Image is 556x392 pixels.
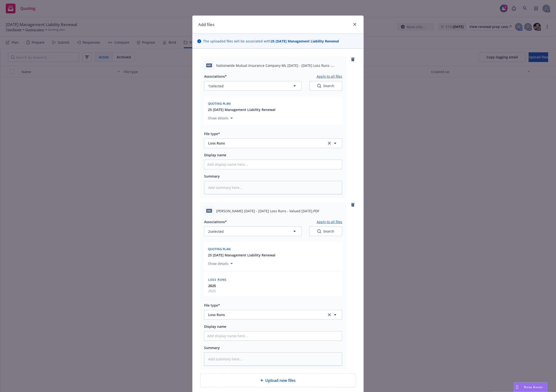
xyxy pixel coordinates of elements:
[352,21,358,27] a: close
[204,160,342,169] input: Add display name here...
[350,202,356,208] a: remove
[203,39,339,44] span: The uploaded files will be associated with
[271,39,339,43] strong: 25 [DATE] Management Liability Renewal
[317,229,321,233] svg: Search
[208,253,275,258] button: 25 [DATE] Management Liability Renewal
[204,153,226,157] span: Display name
[216,63,342,68] span: Nationwide Mutual Insurance Company ML [DATE] - [DATE] Loss Runs - Valued [DATE].PDF
[208,247,231,251] span: Quoting plan
[524,385,543,389] span: Nova Assist
[206,209,212,213] span: PDF
[317,229,334,234] div: Search
[204,303,220,308] span: File type*
[350,56,356,62] a: remove
[204,345,220,350] span: Summary
[208,278,227,282] span: Loss Runs
[309,81,342,91] button: SearchSearch
[317,84,321,88] svg: Search
[200,373,356,387] div: Upload new files
[317,83,334,88] div: Search
[208,312,320,317] span: Loss Runs
[208,102,231,106] span: Quoting plan
[204,331,342,341] input: Add display name here...
[514,382,547,392] button: Nova Assist
[327,312,332,318] a: clear selection
[317,73,342,79] button: Apply to all files
[265,378,296,383] span: Upload new files
[208,283,216,288] strong: 2025
[216,208,319,213] span: [PERSON_NAME] [DATE] - [DATE] Loss Runs - Valued [DATE].PDF
[514,383,520,392] div: Drag to move
[208,288,216,293] span: 2025
[208,107,275,112] button: 25 [DATE] Management Liability Renewal
[208,83,224,89] span: 1 selected
[204,227,302,236] button: 2selected
[204,131,220,136] span: File type*
[208,141,320,146] span: Loss Runs
[204,324,226,329] span: Display name
[206,63,212,67] span: PDF
[206,261,235,267] button: Show details
[204,174,220,179] span: Summary
[204,138,342,148] button: Loss Runsclear selection
[204,74,227,79] span: Associations*
[206,115,235,121] button: Show details
[204,220,227,224] span: Associations*
[327,140,332,146] a: clear selection
[309,227,342,236] button: SearchSearch
[208,229,224,234] span: 2 selected
[317,219,342,225] button: Apply to all files
[204,81,302,91] button: 1selected
[198,21,214,28] h1: Add files
[204,310,342,320] button: Loss Runsclear selection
